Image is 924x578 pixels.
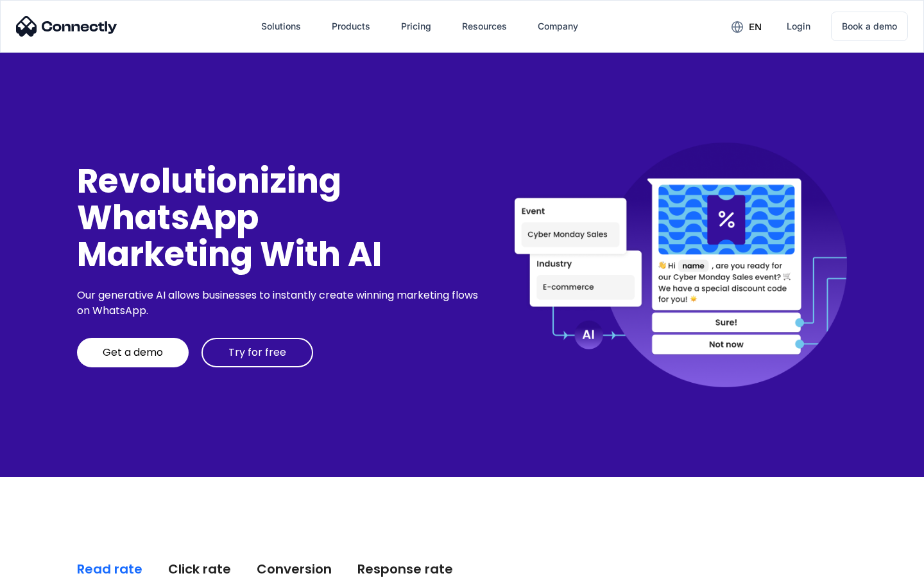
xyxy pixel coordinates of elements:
div: en [749,18,762,36]
div: Login [787,17,810,35]
a: Login [776,11,821,42]
div: Company [538,17,578,35]
div: Pricing [401,17,431,35]
div: Conversion [257,560,332,578]
div: Products [332,17,370,35]
div: Click rate [168,560,231,578]
a: Book a demo [831,12,908,41]
a: Pricing [391,11,441,42]
div: Our generative AI allows businesses to instantly create winning marketing flows on WhatsApp. [77,288,483,319]
a: Get a demo [77,338,189,367]
div: Revolutionizing WhatsApp Marketing With AI [77,162,483,273]
div: Response rate [357,560,453,578]
div: Resources [462,17,507,35]
div: Get a demo [103,346,163,359]
div: Solutions [261,17,301,35]
div: Try for free [228,346,286,359]
img: Connectly Logo [16,16,117,37]
a: Try for free [201,338,313,367]
div: Read rate [77,560,142,578]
